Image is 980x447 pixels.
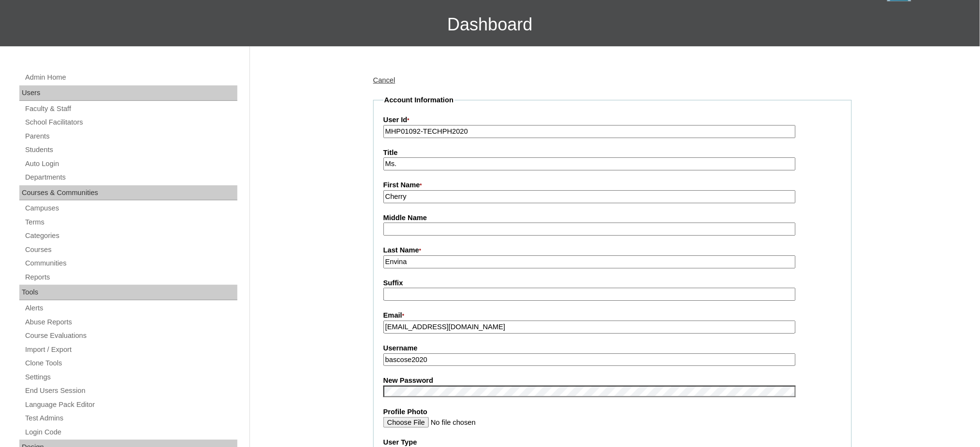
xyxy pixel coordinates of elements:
[24,399,237,411] a: Language Pack Editor
[24,103,237,115] a: Faculty & Staff
[24,257,237,269] a: Communities
[19,285,237,300] div: Tools
[24,116,237,128] a: School Facilitators
[24,71,237,84] a: Admin Home
[24,271,237,283] a: Reports
[383,245,842,256] label: Last Name
[24,412,237,424] a: Test Admins
[24,316,237,328] a: Abuse Reports
[24,244,237,256] a: Courses
[19,185,237,201] div: Courses & Communities
[24,130,237,142] a: Parents
[383,310,842,321] label: Email
[383,407,842,417] label: Profile Photo
[373,76,395,84] a: Cancel
[24,216,237,228] a: Terms
[24,357,237,369] a: Clone Tools
[24,371,237,383] a: Settings
[24,202,237,214] a: Campuses
[383,95,454,105] legend: Account Information
[24,144,237,156] a: Students
[24,385,237,397] a: End Users Session
[5,3,975,46] h3: Dashboard
[383,343,842,353] label: Username
[383,213,842,223] label: Middle Name
[24,302,237,314] a: Alerts
[19,85,237,101] div: Users
[24,171,237,183] a: Departments
[24,230,237,242] a: Categories
[24,344,237,356] a: Import / Export
[24,158,237,170] a: Auto Login
[383,115,842,126] label: User Id
[24,330,237,342] a: Course Evaluations
[383,376,842,386] label: New Password
[383,180,842,191] label: First Name
[383,278,842,288] label: Suffix
[383,148,842,158] label: Title
[24,426,237,438] a: Login Code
